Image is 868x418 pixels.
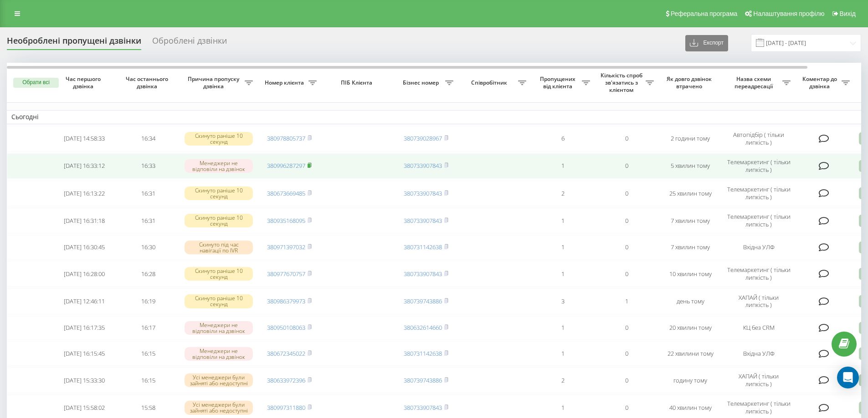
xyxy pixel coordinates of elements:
div: Необроблені пропущені дзвінки [7,36,141,50]
div: Оброблені дзвінки [152,36,227,50]
td: 16:33 [116,153,180,179]
td: Телемаркетинг ( тільки липкість ) [722,261,795,287]
td: 2 [531,181,595,206]
div: Усі менеджери були зайняті або недоступні [185,401,253,414]
a: 380739743886 [404,376,442,384]
a: 380996287297 [267,161,305,170]
span: Причина пропуску дзвінка [185,76,245,90]
td: 0 [595,342,658,366]
td: 1 [531,316,595,340]
td: 1 [531,208,595,233]
td: 0 [595,208,658,233]
td: 1 [531,235,595,259]
a: 380733907843 [404,217,442,225]
td: 16:15 [116,342,180,366]
td: [DATE] 16:13:22 [52,181,116,206]
td: 16:31 [116,208,180,233]
a: 380733907843 [404,161,442,170]
td: 7 хвилин тому [658,208,722,233]
td: [DATE] 16:17:35 [52,316,116,340]
a: 380733907843 [404,189,442,197]
td: 1 [531,153,595,179]
span: Співробітник [462,79,518,86]
td: 10 хвилин тому [658,261,722,287]
a: 380978805737 [267,134,305,142]
div: Скинуто раніше 10 секунд [185,214,253,227]
a: 380672345022 [267,349,305,358]
td: Телемаркетинг ( тільки липкість ) [722,208,795,233]
a: 380997311880 [267,403,305,412]
td: 16:31 [116,181,180,206]
div: Скинуто раніше 10 секунд [185,294,253,308]
td: 6 [531,126,595,151]
td: 22 хвилини тому [658,342,722,366]
td: Телемаркетинг ( тільки липкість ) [722,153,795,179]
td: 16:15 [116,368,180,393]
td: [DATE] 16:31:18 [52,208,116,233]
td: [DATE] 16:28:00 [52,261,116,287]
td: 1 [531,261,595,287]
td: 16:17 [116,316,180,340]
td: 16:30 [116,235,180,259]
td: КЦ без CRM [722,316,795,340]
td: 16:19 [116,288,180,314]
td: 16:34 [116,126,180,151]
a: 380673669485 [267,189,305,197]
button: Експорт [685,35,728,51]
span: Реферальна програма [671,10,738,17]
span: Номер клієнта [262,79,308,86]
td: 3 [531,288,595,314]
div: Менеджери не відповіли на дзвінок [185,159,253,173]
a: 380950108063 [267,323,305,332]
span: Вихід [840,10,856,17]
td: 1 [595,288,658,314]
td: 2 [531,368,595,393]
td: [DATE] 16:30:45 [52,235,116,259]
div: Скинуто раніше 10 секунд [185,132,253,146]
td: 20 хвилин тому [658,316,722,340]
span: Налаштування профілю [753,10,824,17]
span: ПІБ Клієнта [329,79,386,86]
td: Автопідбір ( тільки липкість ) [722,126,795,151]
button: Обрати всі [13,78,59,88]
td: 16:28 [116,261,180,287]
td: [DATE] 14:58:33 [52,126,116,151]
a: 380731142638 [404,243,442,251]
td: 0 [595,126,658,151]
div: Менеджери не відповіли на дзвінок [185,347,253,361]
a: 380733907843 [404,403,442,412]
a: 380986379973 [267,297,305,305]
td: Телемаркетинг ( тільки липкість ) [722,181,795,206]
td: день тому [658,288,722,314]
td: 5 хвилин тому [658,153,722,179]
a: 380633972396 [267,376,305,384]
div: Скинуто раніше 10 секунд [185,186,253,200]
span: Час останнього дзвінка [123,76,173,90]
span: Кількість спроб зв'язатись з клієнтом [599,72,646,93]
span: Як довго дзвінок втрачено [666,76,715,90]
div: Менеджери не відповіли на дзвінок [185,321,253,335]
td: 0 [595,261,658,287]
td: [DATE] 12:46:11 [52,288,116,314]
td: 2 години тому [658,126,722,151]
td: 1 [531,342,595,366]
a: 380733907843 [404,270,442,278]
a: 380739743886 [404,297,442,305]
span: Пропущених від клієнта [535,76,582,90]
span: Коментар до дзвінка [800,76,842,90]
td: Вхідна УЛФ [722,235,795,259]
a: 380632614660 [404,323,442,332]
td: [DATE] 16:33:12 [52,153,116,179]
td: 0 [595,153,658,179]
td: ХАПАЙ ( тільки липкість ) [722,368,795,393]
a: 380935168095 [267,217,305,225]
td: 0 [595,235,658,259]
a: 380971397032 [267,243,305,251]
a: 380977670757 [267,270,305,278]
td: ХАПАЙ ( тільки липкість ) [722,288,795,314]
a: 380731142638 [404,349,442,358]
td: Вхідна УЛФ [722,342,795,366]
td: 0 [595,181,658,206]
td: 0 [595,316,658,340]
span: Назва схеми переадресації [727,76,782,90]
